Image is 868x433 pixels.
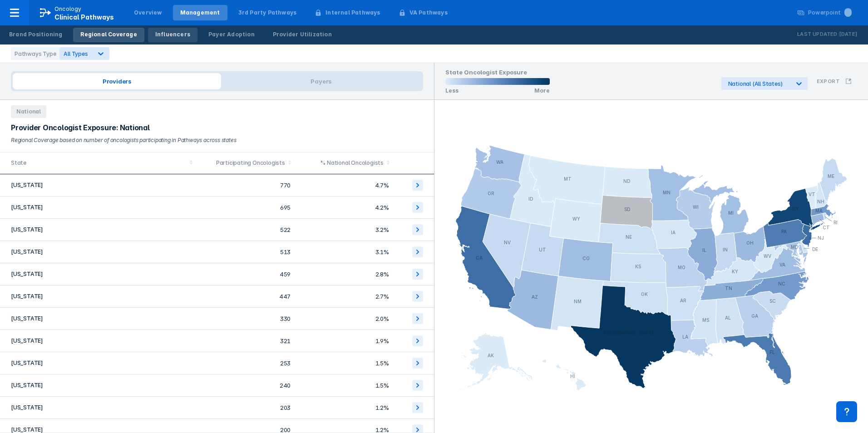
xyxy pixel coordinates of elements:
[73,28,144,42] a: Regional Coverage
[9,30,62,39] div: Brand Positioning
[201,28,262,42] a: Payer Adoption
[296,397,395,419] td: 1.2%
[54,13,114,21] span: Clinical Pathways
[221,73,421,89] span: Payers
[296,263,395,285] td: 2.8%
[839,30,857,39] p: [DATE]
[797,30,839,39] p: Last Updated:
[728,80,789,87] div: National (All States)
[409,9,448,17] div: VA Pathways
[445,69,550,78] h1: State Oncologist Exposure
[197,397,296,419] td: 203
[238,9,297,17] div: 3rd Party Pathways
[273,30,332,39] div: Provider Utilization
[811,73,857,90] button: Export
[197,174,296,197] td: 770
[197,352,296,374] td: 253
[11,158,187,167] div: State
[197,374,296,397] td: 240
[54,5,82,13] p: Oncology
[296,308,395,330] td: 2.0%
[11,136,423,145] div: Regional Coverage based on number of oncologists participating in Pathways across states
[296,197,395,219] td: 4.2%
[296,241,395,263] td: 3.1%
[80,30,137,39] div: Regional Coverage
[836,401,857,422] div: Contact Support
[197,263,296,285] td: 459
[296,330,395,352] td: 1.9%
[180,9,220,17] div: Management
[134,9,162,17] div: Overview
[155,30,190,39] div: Influencers
[11,105,46,118] span: National
[197,330,296,352] td: 321
[817,78,840,84] h3: Export
[296,352,395,374] td: 1.5%
[2,28,69,42] a: Brand Positioning
[296,219,395,241] td: 3.2%
[296,374,395,397] td: 1.5%
[808,9,852,17] div: Powerpoint
[13,73,221,89] span: Providers
[296,285,395,308] td: 2.7%
[197,241,296,263] td: 513
[301,158,384,167] div: % National Oncologists
[148,28,197,42] a: Influencers
[445,87,459,94] p: Less
[127,5,169,20] a: Overview
[266,28,339,42] a: Provider Utilization
[197,219,296,241] td: 522
[208,30,255,39] div: Payer Adoption
[534,87,550,94] p: More
[197,308,296,330] td: 330
[197,285,296,308] td: 447
[197,197,296,219] td: 695
[203,158,285,167] div: Participating Oncologists
[11,123,423,132] div: Provider Oncologist Exposure: National
[11,47,59,60] div: Pathways Type
[64,50,88,57] span: All Types
[296,174,395,197] td: 4.7%
[173,5,227,20] a: Management
[231,5,304,20] a: 3rd Party Pathways
[325,9,380,17] div: Internal Pathways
